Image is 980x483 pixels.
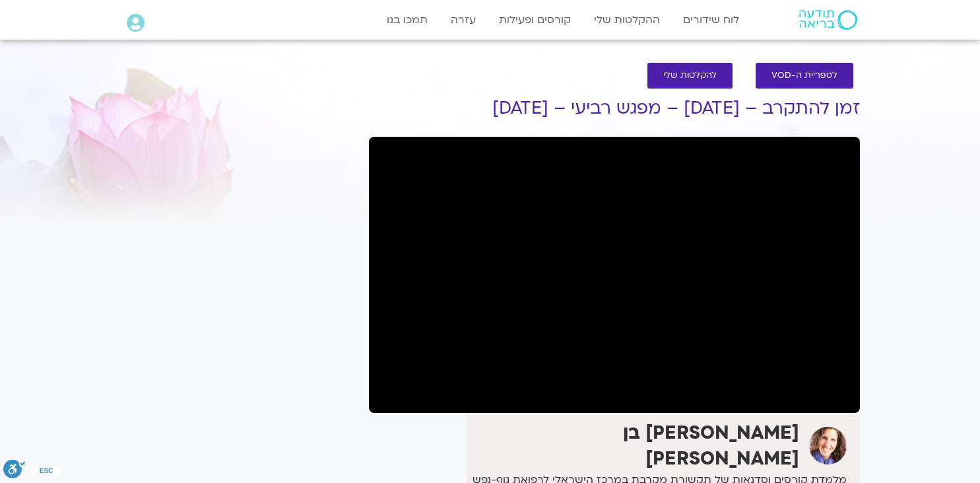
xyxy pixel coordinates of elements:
[380,7,434,32] a: תמכו בנו
[756,63,853,89] a: לספריית ה-VOD
[587,7,667,32] a: ההקלטות שלי
[369,98,860,118] h1: זמן להתקרב – [DATE] – מפגש רביעי – [DATE]
[799,10,857,30] img: תודעה בריאה
[492,7,577,32] a: קורסים ופעילות
[771,71,837,81] span: לספריית ה-VOD
[444,7,482,32] a: עזרה
[676,7,746,32] a: לוח שידורים
[809,427,847,464] img: שאנייה כהן בן חיים
[623,420,799,470] strong: [PERSON_NAME] בן [PERSON_NAME]
[663,71,717,81] span: להקלטות שלי
[647,63,733,89] a: להקלטות שלי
